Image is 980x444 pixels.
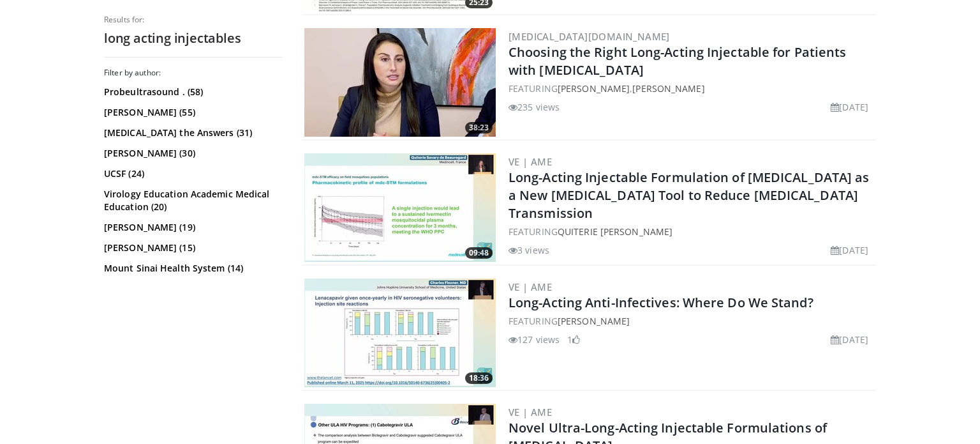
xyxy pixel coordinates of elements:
a: [PERSON_NAME] (15) [104,241,279,254]
a: [PERSON_NAME] [558,315,630,327]
div: FEATURING , [509,82,873,95]
a: [PERSON_NAME] [632,82,704,95]
a: 38:23 [304,28,496,137]
a: Long-Acting Injectable Formulation of [MEDICAL_DATA] as a New [MEDICAL_DATA] Tool to Reduce [MEDI... [509,169,870,222]
a: 18:36 [304,279,496,387]
span: 18:36 [465,372,493,384]
li: [DATE] [831,100,868,114]
a: [PERSON_NAME] [558,82,630,95]
a: Virology Education Academic Medical Education (20) [104,188,279,213]
a: Quiterie [PERSON_NAME] [558,226,672,238]
a: 09:48 [304,153,496,262]
li: [DATE] [831,243,868,257]
a: VE | AME [509,155,552,168]
img: b5cd254b-dee3-4272-a738-68236259792a.300x170_q85_crop-smart_upscale.jpg [304,279,496,387]
span: 09:48 [465,247,493,259]
a: Long-Acting Anti-Infectives: Where Do We Stand? [509,294,813,311]
h2: long acting injectables [104,30,283,47]
div: FEATURING [509,225,873,238]
h3: Filter by author: [104,68,283,78]
a: VE | AME [509,280,552,293]
a: Choosing the Right Long-Acting Injectable for Patients with [MEDICAL_DATA] [509,43,846,79]
li: 127 views [509,333,560,346]
p: Results for: [104,15,283,25]
div: FEATURING [509,314,873,328]
img: bc609452-1aea-4f67-bb17-eef6dfe7d73a.300x170_q85_crop-smart_upscale.jpg [304,153,496,262]
a: [MEDICAL_DATA] the Answers (31) [104,126,279,139]
span: 38:23 [465,122,493,134]
li: 1 [567,333,580,346]
a: UCSF (24) [104,167,279,180]
a: Mount Sinai Health System (14) [104,262,279,275]
a: [PERSON_NAME] (30) [104,147,279,160]
li: 235 views [509,100,560,114]
a: [PERSON_NAME] (19) [104,221,279,234]
a: VE | AME [509,406,552,418]
li: [DATE] [831,333,868,346]
a: [PERSON_NAME] (55) [104,106,279,119]
a: Probeultrasound . (58) [104,86,279,98]
img: d14f804e-960b-40b0-8189-51cf4fb0bdeb.300x170_q85_crop-smart_upscale.jpg [304,28,496,137]
li: 3 views [509,243,549,257]
a: [MEDICAL_DATA][DOMAIN_NAME] [509,30,670,43]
